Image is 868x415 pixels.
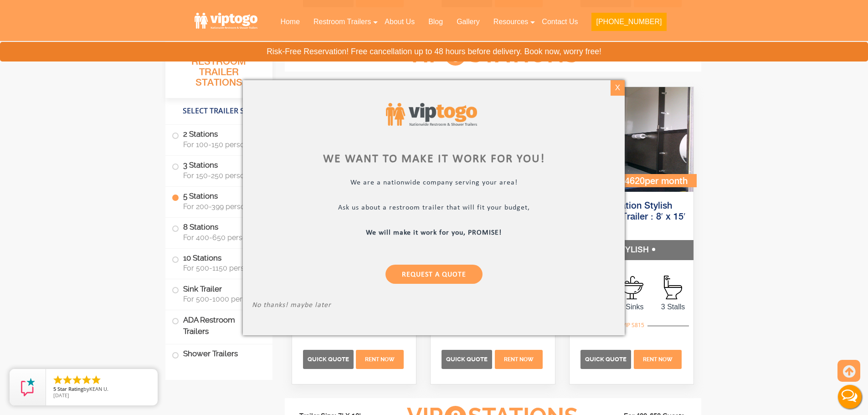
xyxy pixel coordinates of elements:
span: Star Rating [57,385,83,392]
span: KEAN U. [89,385,108,392]
b: We will make it work for you, PROMISE! [366,229,502,236]
div: We want to make it work for you! [252,154,616,164]
a: Request a Quote [385,264,483,283]
p: We are a nationwide company serving your area! [252,178,616,189]
img: viptogo logo [386,103,477,126]
li:  [91,374,102,385]
li:  [72,374,82,385]
p: Ask us about a restroom trailer that will fit your budget, [252,203,616,214]
span: 5 [53,385,56,392]
p: No thanks! maybe later [252,301,616,311]
li:  [62,374,73,385]
div: X [611,80,625,96]
span: by [53,386,150,393]
button: Live Chat [832,379,868,415]
img: Review Rating [19,378,37,396]
li:  [52,374,63,385]
span: [DATE] [53,392,69,399]
li:  [81,374,92,385]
